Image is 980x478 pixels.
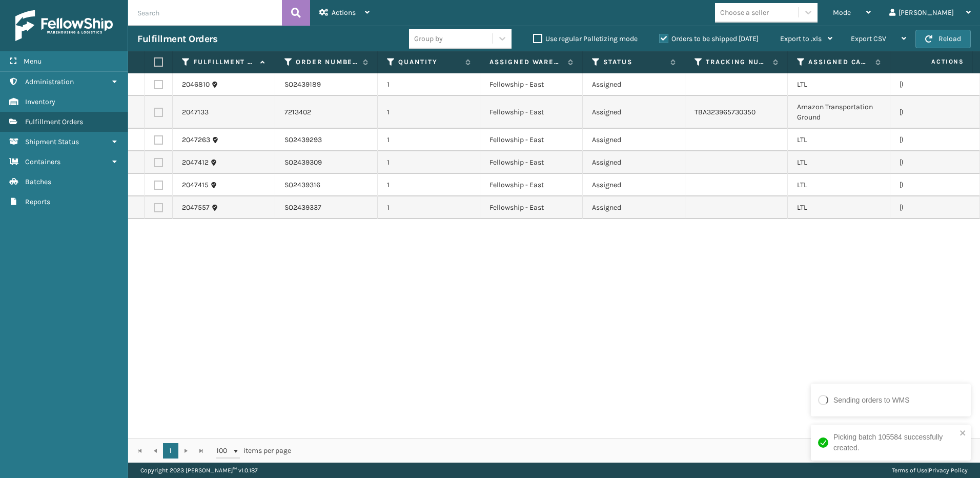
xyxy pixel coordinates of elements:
[378,196,480,219] td: 1
[788,196,890,219] td: LTL
[480,174,583,196] td: Fellowship - East
[25,157,60,166] span: Containers
[163,443,178,459] a: 1
[25,117,83,126] span: Fulfillment Orders
[583,151,685,174] td: Assigned
[480,73,583,96] td: Fellowship - East
[788,151,890,174] td: LTL
[24,57,42,66] span: Menu
[788,174,890,196] td: LTL
[788,129,890,151] td: LTL
[833,395,910,406] div: Sending orders to WMS
[659,34,759,43] label: Orders to be shipped [DATE]
[275,129,378,151] td: SO2439293
[583,196,685,219] td: Assigned
[706,57,768,67] label: Tracking Number
[378,151,480,174] td: 1
[833,8,851,17] span: Mode
[25,177,51,186] span: Batches
[25,97,55,106] span: Inventory
[480,96,583,129] td: Fellowship - East
[182,79,210,90] a: 2046810
[603,57,665,67] label: Status
[25,77,74,86] span: Administration
[182,135,210,145] a: 2047263
[25,197,50,206] span: Reports
[182,180,209,190] a: 2047415
[833,432,956,453] div: Picking batch 105584 successfully created.
[378,73,480,96] td: 1
[788,73,890,96] td: LTL
[378,96,480,129] td: 1
[275,151,378,174] td: SO2439309
[489,57,563,67] label: Assigned Warehouse
[915,30,971,48] button: Reload
[480,129,583,151] td: Fellowship - East
[305,446,969,456] div: 1 - 6 of 6 items
[788,96,890,129] td: Amazon Transportation Ground
[275,96,378,129] td: 7213402
[15,10,113,41] img: logo
[140,463,258,478] p: Copyright 2023 [PERSON_NAME]™ v 1.0.187
[851,34,886,43] span: Export CSV
[899,53,970,70] span: Actions
[808,57,870,67] label: Assigned Carrier Service
[780,34,822,43] span: Export to .xls
[414,33,443,44] div: Group by
[25,137,79,146] span: Shipment Status
[182,107,209,117] a: 2047133
[216,446,232,456] span: 100
[583,73,685,96] td: Assigned
[583,129,685,151] td: Assigned
[275,73,378,96] td: SO2439189
[695,108,756,116] a: TBA323965730350
[378,174,480,196] td: 1
[378,129,480,151] td: 1
[275,174,378,196] td: SO2439316
[398,57,460,67] label: Quantity
[583,96,685,129] td: Assigned
[332,8,356,17] span: Actions
[720,7,769,18] div: Choose a seller
[480,196,583,219] td: Fellowship - East
[193,57,255,67] label: Fulfillment Order Id
[583,174,685,196] td: Assigned
[480,151,583,174] td: Fellowship - East
[533,34,638,43] label: Use regular Palletizing mode
[137,33,217,45] h3: Fulfillment Orders
[182,157,209,168] a: 2047412
[296,57,358,67] label: Order Number
[959,429,967,439] button: close
[182,203,210,213] a: 2047557
[275,196,378,219] td: SO2439337
[216,443,291,459] span: items per page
